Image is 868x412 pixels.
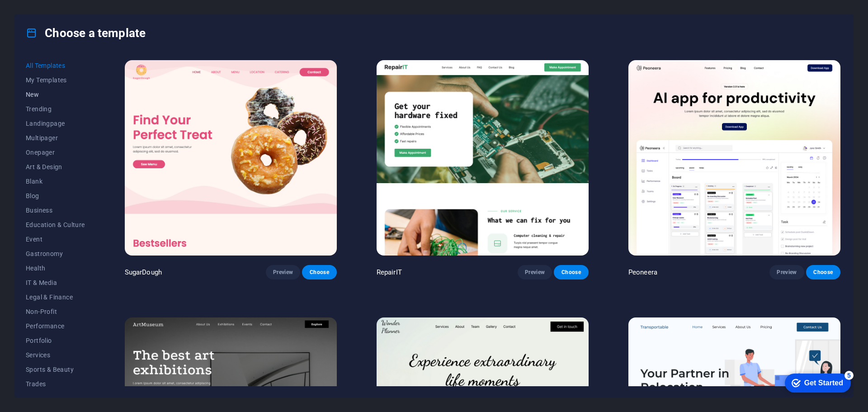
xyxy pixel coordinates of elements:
[26,304,85,319] button: Non-Profit
[26,120,85,127] span: Landingpage
[302,265,336,279] button: Choose
[26,73,85,87] button: My Templates
[377,60,589,256] img: RepairIT
[26,134,85,142] span: Multipager
[26,149,85,156] span: Onepager
[26,207,85,214] span: Business
[26,189,85,203] button: Blog
[125,268,162,277] p: SugarDough
[628,60,840,256] img: Peoneera
[26,131,85,145] button: Multipager
[26,87,85,102] button: New
[26,192,85,199] span: Blog
[26,62,85,69] span: All Templates
[525,269,545,276] span: Preview
[309,269,329,276] span: Choose
[26,294,85,301] span: Legal & Finance
[26,279,85,286] span: IT & Media
[26,232,85,246] button: Event
[628,268,657,277] p: Peoneera
[26,290,85,304] button: Legal & Finance
[7,5,73,24] div: Get Started 5 items remaining, 0% complete
[26,362,85,377] button: Sports & Beauty
[26,105,85,113] span: Trending
[561,269,581,276] span: Choose
[26,58,85,73] button: All Templates
[27,10,66,18] div: Get Started
[26,91,85,98] span: New
[26,366,85,373] span: Sports & Beauty
[26,160,85,174] button: Art & Design
[769,265,804,279] button: Preview
[26,174,85,189] button: Blank
[26,203,85,218] button: Business
[377,268,402,277] p: RepairIT
[125,60,337,256] img: SugarDough
[26,319,85,333] button: Performance
[26,308,85,315] span: Non-Profit
[26,246,85,261] button: Gastronomy
[26,333,85,348] button: Portfolio
[26,337,85,344] span: Portfolio
[518,265,552,279] button: Preview
[26,275,85,290] button: IT & Media
[26,236,85,243] span: Event
[554,265,588,279] button: Choose
[26,322,85,330] span: Performance
[26,380,85,388] span: Trades
[266,265,300,279] button: Preview
[273,269,293,276] span: Preview
[26,351,85,359] span: Services
[26,265,85,272] span: Health
[26,348,85,362] button: Services
[26,261,85,275] button: Health
[26,26,146,40] h4: Choose a template
[26,145,85,160] button: Onepager
[26,178,85,185] span: Blank
[26,102,85,116] button: Trending
[806,265,840,279] button: Choose
[813,269,833,276] span: Choose
[26,218,85,232] button: Education & Culture
[67,2,76,11] div: 5
[26,163,85,170] span: Art & Design
[26,221,85,228] span: Education & Culture
[26,377,85,391] button: Trades
[26,250,85,257] span: Gastronomy
[777,269,797,276] span: Preview
[26,76,85,84] span: My Templates
[26,116,85,131] button: Landingpage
